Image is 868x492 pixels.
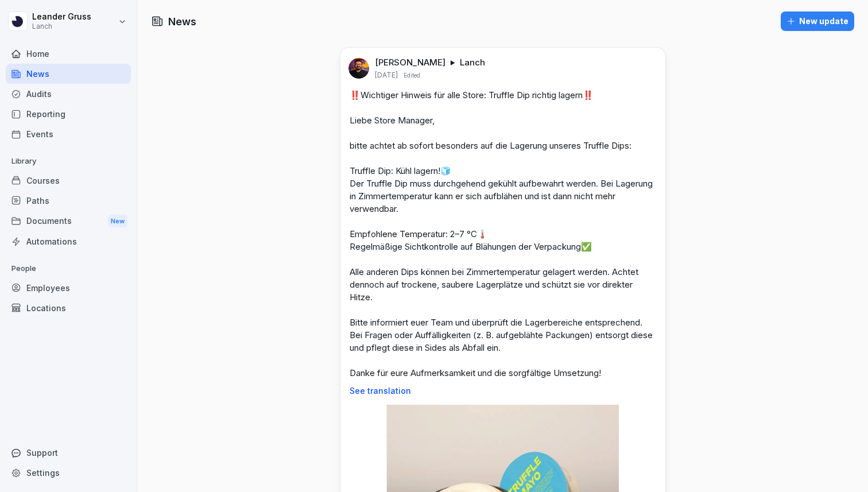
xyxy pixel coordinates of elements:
a: Home [6,44,131,64]
a: News [6,64,131,84]
p: See translation [350,386,656,396]
a: Reporting [6,104,131,124]
a: Settings [6,463,131,483]
a: Courses [6,171,131,191]
a: Locations [6,298,131,318]
p: Edited [404,71,420,80]
h1: News [168,14,196,29]
div: New [108,215,127,228]
a: Automations [6,231,131,251]
a: Events [6,124,131,144]
p: [PERSON_NAME] [375,57,445,68]
p: [DATE] [375,71,398,80]
div: Documents [6,211,131,232]
div: New update [786,15,848,28]
a: Audits [6,84,131,104]
p: Lanch [460,57,485,68]
div: Support [6,443,131,463]
p: ‼️Wichtiger Hinweis für alle Store: Truffle Dip richtig lagern‼️ Liebe Store Manager, bitte achte... [350,89,656,379]
a: DocumentsNew [6,211,131,232]
button: New update [781,11,854,31]
a: Paths [6,191,131,211]
p: Library [6,152,131,171]
p: People [6,259,131,278]
p: Leander Gruss [32,12,91,22]
img: kwjack37i7lkdya029ocrhcd.png [348,58,369,79]
p: Lanch [32,22,91,30]
a: Employees [6,278,131,298]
